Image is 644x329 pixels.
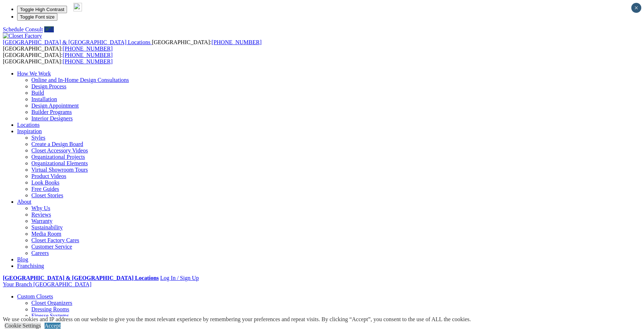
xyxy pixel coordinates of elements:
[73,3,82,11] img: npw-badge-icon-locked.svg
[31,167,88,173] a: Virtual Showroom Tours
[31,218,52,224] a: Warranty
[31,77,129,83] a: Online and In-Home Design Consultations
[3,26,43,32] a: Schedule Consult
[3,275,159,281] a: [GEOGRAPHIC_DATA] & [GEOGRAPHIC_DATA] Locations
[31,192,63,198] a: Closet Stories
[17,263,44,269] a: Franchising
[3,281,92,287] a: Your Branch [GEOGRAPHIC_DATA]
[31,306,69,312] a: Dressing Rooms
[31,160,88,166] a: Organizational Elements
[20,14,55,20] span: Toggle Font size
[44,26,54,32] a: Call
[5,323,41,329] a: Cookie Settings
[3,316,471,323] div: We use cookies and IP address on our website to give you the most relevant experience by remember...
[31,83,66,89] a: Design Process
[31,103,79,109] a: Design Appointment
[31,313,69,319] a: Finesse Systems
[17,293,53,299] a: Custom Closets
[3,281,32,287] span: Your Branch
[31,211,51,218] a: Reviews
[31,147,88,153] a: Closet Accessory Videos
[3,39,150,45] span: [GEOGRAPHIC_DATA] & [GEOGRAPHIC_DATA] Locations
[31,109,72,115] a: Builder Programs
[3,39,152,45] a: [GEOGRAPHIC_DATA] & [GEOGRAPHIC_DATA] Locations
[631,3,641,13] button: Close
[31,90,44,96] a: Build
[63,46,113,52] a: [PHONE_NUMBER]
[33,281,91,287] span: [GEOGRAPHIC_DATA]
[31,186,59,192] a: Free Guides
[31,250,49,256] a: Careers
[45,323,61,329] a: Accept
[31,237,79,243] a: Closet Factory Cares
[17,256,28,262] a: Blog
[17,199,31,205] a: About
[31,135,45,141] a: Styles
[17,6,67,13] button: Toggle High Contrast
[17,122,40,128] a: Locations
[31,231,61,237] a: Media Room
[31,173,66,179] a: Product Videos
[63,58,113,64] a: [PHONE_NUMBER]
[20,7,64,12] span: Toggle High Contrast
[17,128,42,134] a: Inspiration
[31,300,72,306] a: Closet Organizers
[17,70,51,77] a: How We Work
[63,52,113,58] a: [PHONE_NUMBER]
[31,244,72,250] a: Customer Service
[3,33,42,39] img: Closet Factory
[31,179,60,186] a: Look Books
[3,39,262,52] span: [GEOGRAPHIC_DATA]: [GEOGRAPHIC_DATA]:
[160,275,199,281] a: Log In / Sign Up
[31,141,83,147] a: Create a Design Board
[31,115,73,121] a: Interior Designers
[17,13,57,21] button: Toggle Font size
[31,205,50,211] a: Why Us
[31,154,85,160] a: Organizational Projects
[31,96,57,102] a: Installation
[211,39,261,45] a: [PHONE_NUMBER]
[3,52,113,64] span: [GEOGRAPHIC_DATA]: [GEOGRAPHIC_DATA]:
[31,224,63,230] a: Sustainability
